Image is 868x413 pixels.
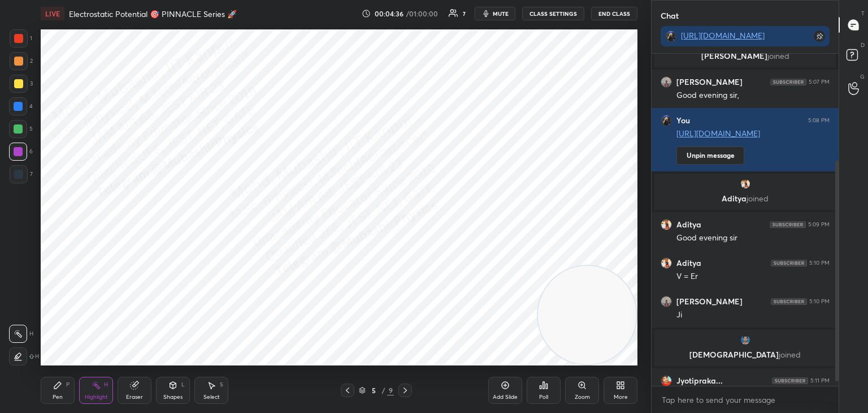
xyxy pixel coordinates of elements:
div: grid [652,54,839,386]
div: 4 [9,97,33,115]
h6: Jyotipraka... [676,376,723,386]
img: 94a924f8f164472f8e3fad83bd7266b9.jpg [661,296,672,307]
span: joined [767,50,789,61]
p: D [861,41,865,49]
p: H [35,354,39,359]
img: 4P8fHbbgJtejmAAAAAElFTkSuQmCC [772,377,808,384]
img: shiftIcon.72a6c929.svg [29,354,34,359]
a: [URL][DOMAIN_NAME] [676,128,760,139]
div: 5:11 PM [810,377,830,384]
img: bf8a9099729b4c649fd0f2866443e84c.jpg [661,219,672,230]
div: V = Er [676,271,830,282]
div: More [614,394,628,400]
div: Add Slide [493,394,518,400]
p: [PERSON_NAME] [661,51,829,61]
h6: Aditya [676,258,701,268]
div: 5 [9,120,33,138]
div: L [181,382,185,388]
div: 3 [10,75,33,93]
p: H [29,331,33,337]
img: 4P8fHbbgJtejmAAAAAElFTkSuQmCC [771,298,807,305]
h6: [PERSON_NAME] [676,77,743,87]
div: 9 [387,385,394,395]
p: T [861,9,865,18]
div: 1 [10,29,32,48]
a: [URL][DOMAIN_NAME] [681,30,765,41]
div: 5:07 PM [809,79,830,85]
img: 4P8fHbbgJtejmAAAAAElFTkSuQmCC [770,79,806,85]
div: 6 [9,143,33,161]
div: Good evening sir, [676,90,830,101]
img: bce9f358cb4445198c2bf627b71323d4.jpg [740,334,751,346]
p: Chat [652,1,688,31]
button: Unpin message [676,147,744,165]
div: 5:08 PM [808,117,830,124]
div: 7 [10,165,33,183]
div: H [104,382,108,388]
span: mute [493,10,509,18]
img: 94a924f8f164472f8e3fad83bd7266b9.jpg [661,76,672,88]
div: / [381,387,385,394]
img: 4P8fHbbgJtejmAAAAAElFTkSuQmCC [770,221,806,228]
img: 922e095d8a794c9fa4068583d59d0993.jpg [661,375,672,386]
img: 4P8fHbbgJtejmAAAAAElFTkSuQmCC [771,260,807,266]
div: Shapes [163,394,183,400]
div: Pen [53,394,63,400]
img: d89acffa0b7b45d28d6908ca2ce42307.jpg [661,115,672,126]
button: End Class [591,7,637,20]
p: G [860,72,865,81]
img: d89acffa0b7b45d28d6908ca2ce42307.jpg [665,31,676,42]
h4: Electrostatic Potential 🎯 PINNACLE Series 🚀 [69,8,237,19]
div: P [66,382,70,388]
div: Highlight [85,394,108,400]
div: Eraser [126,394,143,400]
h6: You [676,115,690,126]
p: [DEMOGRAPHIC_DATA] [661,350,829,359]
div: Ji [676,309,830,321]
h6: Aditya [676,220,701,230]
div: Select [203,394,220,400]
div: 5:10 PM [809,298,830,305]
button: CLASS SETTINGS [522,7,584,20]
div: 5:10 PM [809,260,830,266]
div: Good evening sir [676,233,830,244]
div: Poll [539,394,548,400]
h6: [PERSON_NAME] [676,296,743,307]
span: joined [747,193,769,204]
div: S [220,382,223,388]
div: LIVE [41,7,64,20]
div: 2 [10,52,33,70]
div: Zoom [575,394,590,400]
span: joined [779,349,801,360]
div: 5 [368,387,379,394]
div: 5:09 PM [808,221,830,228]
img: bf8a9099729b4c649fd0f2866443e84c.jpg [661,257,672,269]
p: Aditya [661,194,829,203]
button: mute [475,7,515,20]
img: bf8a9099729b4c649fd0f2866443e84c.jpg [740,178,751,190]
div: 7 [463,11,466,16]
